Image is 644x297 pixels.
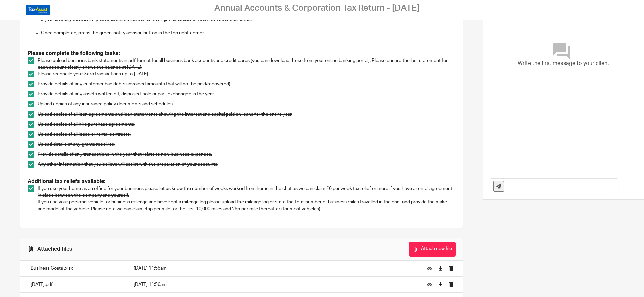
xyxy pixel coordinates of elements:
p: Business Costs .xlsx [31,265,120,272]
p: Provide details of any transactions in the year that relate to non-business expenses. [38,151,455,158]
span: Write the first message to your client [518,60,609,67]
a: Download [438,281,443,288]
p: Once completed, press the green 'notify advisor' button in the top right corner [41,30,455,36]
img: Logo_TaxAssistAccountants_FullColour_RGB.png [26,5,50,15]
p: Provide details of any customer bad debts (invoiced amounts that will not be paid/recovered) [38,81,455,87]
p: Provide details of any assets written off, disposed, sold or part-exchanged in the year. [38,91,455,97]
p: [DATE] 11:56am [133,281,417,288]
p: Upload copies of all lease or rental contracts. [38,131,455,138]
p: Upload copies of all hire purchase agreements. [38,121,455,128]
p: If you use your personal vehicle for business mileage and have kept a mileage log please upload t... [38,199,455,212]
p: Upload copies of all loan agreements and loan statements showing the interest and capital paid on... [38,111,455,118]
p: Any other information that you believe will assist with the preparation of your accounts. [38,161,455,168]
strong: Please complete the following tasks: [28,51,120,56]
a: Download [438,265,443,272]
button: Attach new file [409,242,456,257]
p: Please reconcile your Xero transactions up to [DATE] [38,71,455,77]
div: Attached files [37,246,72,253]
p: Please upload business bank statements in pdf format for all business bank accounts and credit ca... [38,57,455,71]
h2: Annual Accounts & Corporation Tax Return - [DATE] [214,3,420,13]
p: Upload details of any grants received. [38,141,455,148]
p: [DATE] 11:55am [133,265,417,272]
p: If you use your home as an office for your business please let us know the number of weeks worked... [38,185,455,199]
p: Upload copies of any insurance policy documents and schedules. [38,101,455,107]
strong: Additional tax reliefs available: [28,179,105,184]
p: [DATE].pdf [31,281,120,288]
